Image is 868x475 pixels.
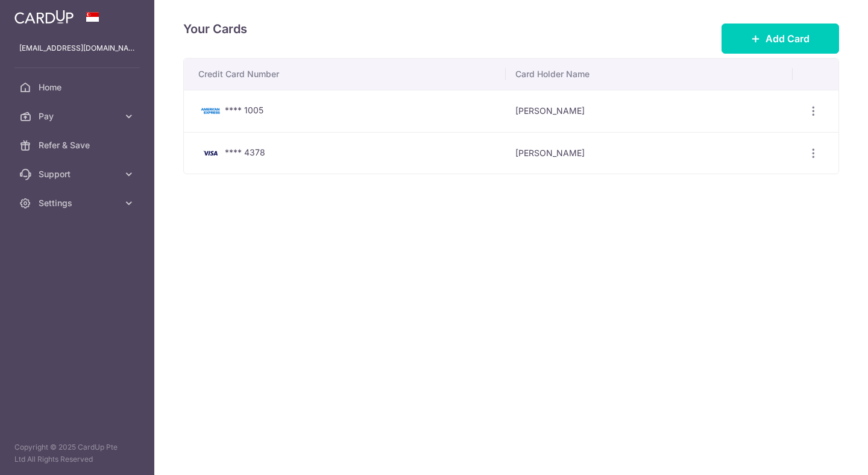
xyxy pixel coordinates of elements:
[39,168,118,180] span: Support
[506,58,793,90] th: Card Holder Name
[506,132,793,174] td: [PERSON_NAME]
[14,10,74,24] img: CardUp
[506,90,793,132] td: [PERSON_NAME]
[39,81,118,93] span: Home
[722,24,839,54] button: Add Card
[183,19,247,39] h4: Your Cards
[184,58,506,90] th: Credit Card Number
[39,139,118,151] span: Refer & Save
[19,42,135,54] p: [EMAIL_ADDRESS][DOMAIN_NAME]
[39,110,118,122] span: Pay
[198,104,222,118] img: Bank Card
[198,146,222,160] img: Bank Card
[39,197,118,209] span: Settings
[766,31,810,46] span: Add Card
